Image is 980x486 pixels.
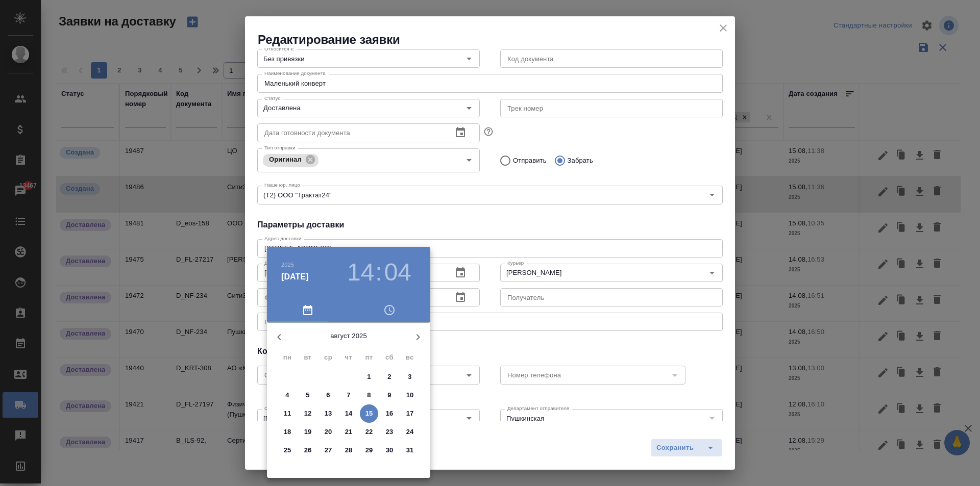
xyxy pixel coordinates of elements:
p: 19 [304,427,312,437]
p: 24 [406,427,414,437]
button: 13 [319,404,337,423]
button: 27 [319,441,337,459]
p: 13 [325,408,332,419]
button: 7 [339,386,358,404]
button: 6 [319,386,337,404]
p: 14 [345,408,353,419]
p: 4 [285,390,289,400]
button: 14 [347,258,374,287]
p: 7 [347,390,350,400]
p: 9 [387,390,391,400]
button: [DATE] [281,271,309,283]
span: пт [360,352,378,363]
button: 11 [278,404,297,423]
button: 4 [278,386,297,404]
h3: : [375,258,382,287]
button: 19 [299,423,317,441]
p: 29 [365,445,373,455]
span: чт [339,352,358,363]
p: 11 [284,408,291,419]
span: сб [380,352,399,363]
p: 3 [408,372,411,382]
p: 21 [345,427,353,437]
button: 20 [319,423,337,441]
p: 31 [406,445,414,455]
p: 8 [367,390,371,400]
p: 15 [365,408,373,419]
p: 20 [325,427,332,437]
p: 27 [325,445,332,455]
button: 25 [278,441,297,459]
p: 2 [387,372,391,382]
span: вс [401,352,419,363]
button: 23 [380,423,399,441]
p: август 2025 [291,331,406,341]
button: 29 [360,441,378,459]
button: 30 [380,441,399,459]
button: 8 [360,386,378,404]
button: 16 [380,404,399,423]
button: 15 [360,404,378,423]
button: 04 [384,258,411,287]
span: пн [278,352,297,363]
p: 6 [326,390,330,400]
p: 12 [304,408,312,419]
p: 30 [386,445,394,455]
button: 9 [380,386,399,404]
button: 26 [299,441,317,459]
button: 17 [401,404,419,423]
p: 17 [406,408,414,419]
p: 18 [284,427,291,437]
button: 12 [299,404,317,423]
p: 16 [386,408,394,419]
span: вт [299,352,317,363]
span: ср [319,352,337,363]
p: 22 [365,427,373,437]
button: 3 [401,368,419,386]
p: 5 [306,390,309,400]
button: 21 [339,423,358,441]
button: 1 [360,368,378,386]
p: 23 [386,427,394,437]
button: 14 [339,404,358,423]
p: 10 [406,390,414,400]
button: 5 [299,386,317,404]
button: 22 [360,423,378,441]
button: 2 [380,368,399,386]
button: 31 [401,441,419,459]
p: 28 [345,445,353,455]
button: 10 [401,386,419,404]
p: 25 [284,445,291,455]
p: 1 [367,372,371,382]
button: 28 [339,441,358,459]
button: 2025 [281,262,294,268]
button: 18 [278,423,297,441]
button: 24 [401,423,419,441]
p: 26 [304,445,312,455]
